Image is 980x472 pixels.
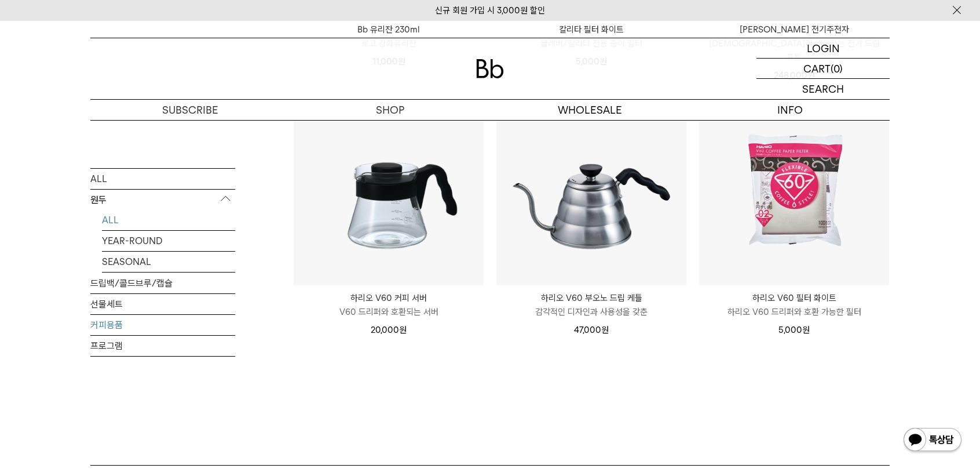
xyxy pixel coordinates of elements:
p: 하리오 V60 커피 서버 [294,291,484,305]
p: WHOLESALE [490,100,690,120]
span: 5,000 [778,325,810,335]
span: 원 [399,325,407,335]
p: 하리오 V60 필터 화이트 [699,291,889,305]
span: 47,000 [574,325,609,335]
a: ALL [90,169,235,189]
a: SHOP [290,100,490,120]
p: 하리오 V60 드리퍼와 호환 가능한 필터 [699,305,889,319]
a: 커피용품 [90,315,235,335]
a: 신규 회원 가입 시 3,000원 할인 [435,5,545,16]
a: ALL [102,210,235,230]
p: INFO [690,100,890,120]
a: 하리오 V60 부오노 드립 케틀 감각적인 디자인과 사용성을 갖춘 [496,291,686,319]
a: 하리오 V60 필터 화이트 하리오 V60 드리퍼와 호환 가능한 필터 [699,291,889,319]
a: SUBSCRIBE [90,100,290,120]
img: 로고 [476,59,504,78]
img: 하리오 V60 필터 화이트 [699,95,889,285]
a: 선물세트 [90,294,235,314]
img: 하리오 V60 부오노 드립 케틀 [496,95,686,285]
p: CART [803,59,831,78]
p: 원두 [90,190,235,210]
p: SEARCH [802,79,844,99]
img: 하리오 V60 커피 서버 [294,95,484,285]
a: SEASONAL [102,252,235,272]
span: 원 [601,325,609,335]
span: 20,000 [371,325,407,335]
a: 드립백/콜드브루/캡슐 [90,273,235,293]
a: 프로그램 [90,336,235,356]
p: 하리오 V60 부오노 드립 케틀 [496,291,686,305]
a: 하리오 V60 커피 서버 V60 드리퍼와 호환되는 서버 [294,291,484,319]
p: LOGIN [807,38,840,58]
span: 원 [802,325,810,335]
img: 카카오톡 채널 1:1 채팅 버튼 [902,427,963,455]
p: V60 드리퍼와 호환되는 서버 [294,305,484,319]
a: YEAR-ROUND [102,231,235,251]
p: 감각적인 디자인과 사용성을 갖춘 [496,305,686,319]
a: LOGIN [756,38,890,59]
p: (0) [831,59,843,78]
a: CART (0) [756,59,890,79]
